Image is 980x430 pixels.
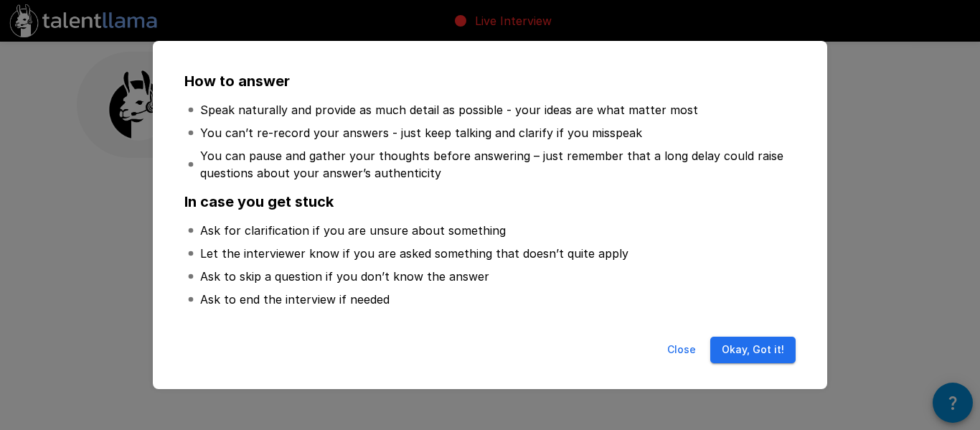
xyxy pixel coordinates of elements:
[200,245,628,262] p: Let the interviewer know if you are asked something that doesn’t quite apply
[659,337,705,363] button: Close
[200,268,489,285] p: Ask to skip a question if you don’t know the answer
[200,291,390,308] p: Ask to end the interview if needed
[200,147,793,182] p: You can pause and gather your thoughts before answering – just remember that a long delay could r...
[200,124,642,141] p: You can’t re-record your answers - just keep talking and clarify if you misspeak
[200,101,698,118] p: Speak naturally and provide as much detail as possible - your ideas are what matter most
[710,337,796,363] button: Okay, Got it!
[184,73,290,90] b: How to answer
[200,222,506,239] p: Ask for clarification if you are unsure about something
[184,193,334,210] b: In case you get stuck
